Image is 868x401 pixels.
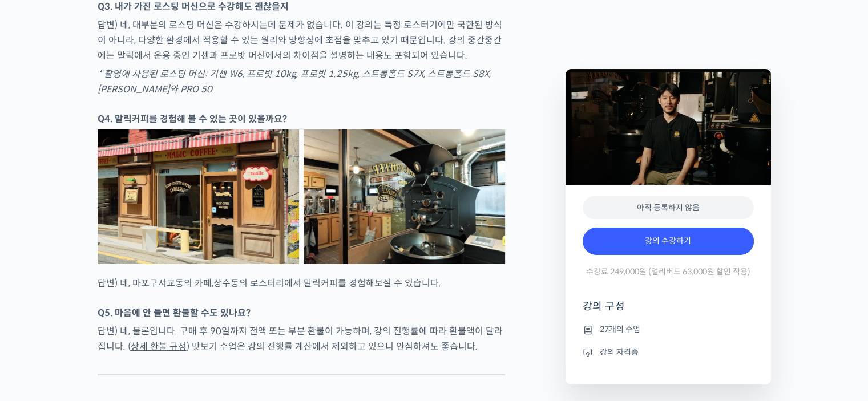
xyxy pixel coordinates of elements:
[131,341,187,353] a: 상세 환불 규정
[36,323,43,333] span: 홈
[3,306,75,335] a: 홈
[98,113,287,125] strong: Q4. 말릭커피를 경험해 볼 수 있는 곳이 있을까요?
[98,17,505,63] p: 답변) 네, 대부분의 로스팅 머신은 수강하시는데 문제가 없습니다. 이 강의는 특정 로스터기에만 국한된 방식이 아니라, 다양한 환경에서 적용할 수 있는 원리와 방향성에 초점을 ...
[176,323,190,333] span: 설정
[583,345,754,359] li: 강의 자격증
[213,277,284,289] a: 상수동의 로스터리
[104,324,118,333] span: 대화
[75,306,147,335] a: 대화
[147,306,219,335] a: 설정
[98,307,251,319] strong: Q5. 마음에 안 들면 환불할 수도 있나요?
[586,266,750,277] span: 수강료 249,000원 (얼리버드 63,000원 할인 적용)
[98,1,289,13] strong: Q3. 내가 가진 로스팅 머신으로 수강해도 괜찮을지
[583,323,754,337] li: 27개의 수업
[583,196,754,220] div: 아직 등록하지 않음
[583,228,754,255] a: 강의 수강하기
[158,277,212,289] a: 서교동의 카페
[98,323,505,354] p: 답변) 네, 물론입니다. 구매 후 90일까지 전액 또는 부분 환불이 가능하며, 강의 진행률에 따라 환불액이 달라집니다. ( ) 맛보기 수업은 강의 진행률 계산에서 제외하고 있...
[98,68,491,95] em: * 촬영에 사용된 로스팅 머신: 기센 W6, 프로밧 10kg, 프로밧 1.25kg, 스트롱홀드 S7X, 스트롱홀드 S8X, [PERSON_NAME]와 PRO 50
[583,299,754,322] h4: 강의 구성
[98,276,505,291] p: 답변) 네, 마포구 , 에서 말릭커피를 경험해보실 수 있습니다.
